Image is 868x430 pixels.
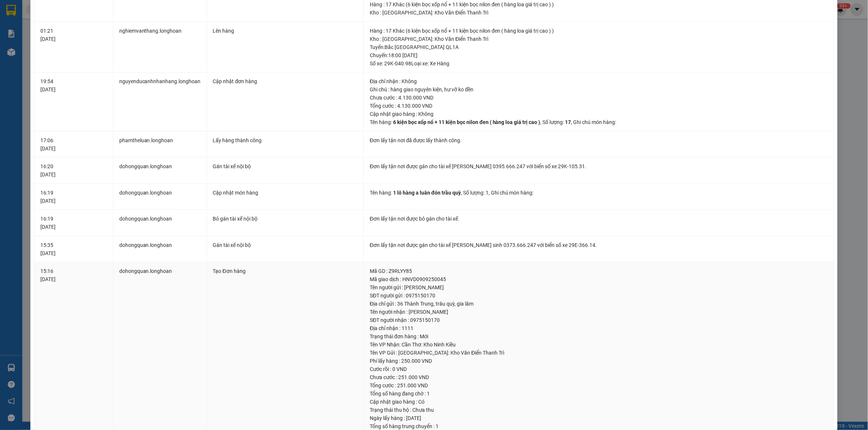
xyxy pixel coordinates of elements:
div: Phí lấy hàng : 250.000 VND [370,357,828,365]
div: Tên hàng: , Số lượng: , Ghi chú món hàng: [370,189,828,197]
div: Chưa cước : 4.130.000 VND [370,94,828,102]
div: Mã giao dịch : HNVD0909250045 [370,275,828,283]
div: 16:19 [DATE] [40,215,107,231]
div: Trạng thái đơn hàng : Mới [370,332,828,341]
span: 1 [486,190,489,196]
div: Đơn lấy tận nơi được gán cho tài xế [PERSON_NAME] 0395.666.247 với biển số xe 29K-105.31. [370,162,828,170]
div: Tên VP Gửi : [GEOGRAPHIC_DATA]: Kho Văn Điển Thanh Trì [370,349,828,357]
div: Tổng số hàng đang chờ : 1 [370,390,828,398]
div: Tổng cước : 4.130.000 VND [370,102,828,110]
div: Đơn lấy tận nơi được bỏ gán cho tài xế. [370,215,828,223]
div: Ghi chú : hàng giao nguyên kiện, hư vỡ ko đền [370,85,828,94]
td: dohongquan.longhoan [113,157,207,184]
div: Địa chỉ nhận : Không [370,77,828,85]
div: Cập nhật món hàng [213,189,358,197]
div: Tên người nhận : [PERSON_NAME] [370,308,828,316]
div: SĐT người gửi : 0975150170 [370,291,828,300]
div: 19:54 [DATE] [40,77,107,94]
div: Mã GD : Z9RLYY85 [370,267,828,275]
div: Kho : [GEOGRAPHIC_DATA]: Kho Văn Điển Thanh Trì [370,35,828,43]
div: Chưa cước : 251.000 VND [370,373,828,381]
div: 01:21 [DATE] [40,27,107,43]
div: Tuyến : Bắc [GEOGRAPHIC_DATA] QL1A Chuyến: 18:00 [DATE] Số xe: 29K-040.98 Loại xe: Xe Hàng [370,43,828,68]
div: 16:20 [DATE] [40,162,107,179]
div: Tên hàng: , Số lượng: , Ghi chú món hàng: [370,118,828,126]
div: 16:19 [DATE] [40,189,107,205]
td: nghiemvanthang.longhoan [113,22,207,73]
td: dohongquan.longhoan [113,184,207,210]
td: phamtheluan.longhoan [113,131,207,158]
div: Cập nhật đơn hàng [213,77,358,85]
div: Tổng cước : 251.000 VND [370,381,828,390]
div: Ngày lấy hàng : [DATE] [370,414,828,422]
div: Trạng thái thu hộ : Chưa thu [370,406,828,414]
div: Địa chỉ gửi : 36 Thành Trung, trâu quỳ, gia lâm [370,300,828,308]
div: Bỏ gán tài xế nội bộ [213,215,358,223]
div: 15:35 [DATE] [40,241,107,257]
span: 6 kiện bọc xốp nổ + 11 kiện bọc nilon đen ( hàng loa giá trị cao ) [393,119,541,125]
span: 17 [565,119,571,125]
div: Đơn lấy tận nơi đã được lấy thành công. [370,136,828,144]
div: Lên hàng [213,27,358,35]
div: 17:06 [DATE] [40,136,107,153]
div: SĐT người nhận : 0975150170 [370,316,828,324]
div: Hàng : 17 Khác (6 kiện bọc xốp nổ + 11 kiện bọc nilon đen ( hàng loa giá trị cao ) ) [370,0,828,9]
div: Tên VP Nhận: Cần Thơ: Kho Ninh Kiều [370,341,828,349]
div: Cập nhật giao hàng : Không [370,110,828,118]
div: 15:16 [DATE] [40,267,107,283]
div: Đơn lấy tận nơi được gán cho tài xế [PERSON_NAME] sinh 0373.666.247 với biển số xe 29E-366.14. [370,241,828,249]
td: nguyenducanhnhanhang.longhoan [113,72,207,131]
td: dohongquan.longhoan [113,236,207,263]
div: Kho : [GEOGRAPHIC_DATA]: Kho Văn Điển Thanh Trì [370,9,828,17]
div: Tên người gửi : [PERSON_NAME] [370,283,828,291]
span: 1 lô hàng a luân đón trầu quỳ [393,190,461,196]
div: Gán tài xế nội bộ [213,241,358,249]
div: Lấy hàng thành công [213,136,358,144]
div: Địa chỉ nhận : 1111 [370,324,828,332]
div: Hàng : 17 Khác (6 kiện bọc xốp nổ + 11 kiện bọc nilon đen ( hàng loa giá trị cao ) ) [370,27,828,35]
td: dohongquan.longhoan [113,210,207,236]
div: Gán tài xế nội bộ [213,162,358,170]
div: Tạo Đơn hàng [213,267,358,275]
div: Cập nhật giao hàng : Có [370,398,828,406]
div: Cước rồi : 0 VND [370,365,828,373]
